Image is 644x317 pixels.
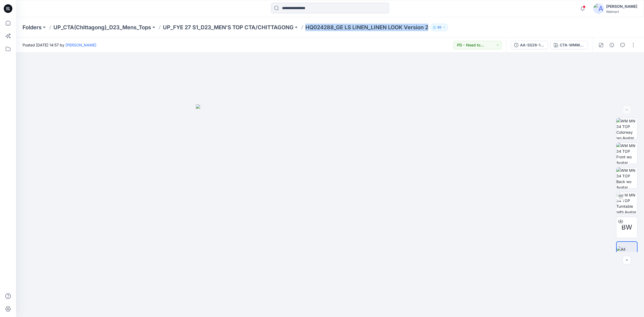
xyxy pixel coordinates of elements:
button: 30 [430,24,448,31]
p: 30 [437,24,441,30]
img: WM MN 34 TOP Back wo Avatar [616,167,637,188]
div: CTA-WMM-S26-Y102 COMBO 5 [560,42,584,48]
a: UP_FYE 27 S1_D23_MEN’S TOP CTA/CHITTAGONG [163,24,294,31]
div: [PERSON_NAME] [606,3,637,10]
a: [PERSON_NAME] [65,43,96,47]
span: BW [621,223,632,232]
img: avatar [593,3,604,14]
button: AA-SS26-110-M GE LS LINEN_LINEN LOOK Version 2 [511,41,548,49]
div: Walmart [606,10,637,14]
div: AA-SS26-110-M GE LS LINEN_LINEN LOOK Version 2 [520,42,545,48]
img: WM MN 34 TOP Colorway wo Avatar [616,118,637,139]
img: All colorways [617,246,637,258]
span: Posted [DATE] 14:57 by [23,42,96,48]
img: WM MN 34 TOP Turntable with Avatar [616,192,637,213]
button: CTA-WMM-S26-Y102 COMBO 5 [550,41,588,49]
button: Details [608,41,616,49]
a: UP_CTA(Chittagong)_D23_Mens_Tops [53,24,151,31]
img: WM MN 34 TOP Front wo Avatar [616,143,637,164]
a: Folders [23,24,42,31]
p: HQ024288_GE LS LINEN_LINEN LOOK Version 2 [305,24,428,31]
